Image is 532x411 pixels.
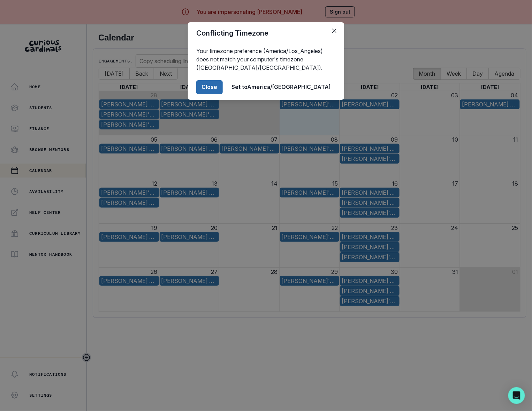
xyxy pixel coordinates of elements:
button: Set toAmerica/[GEOGRAPHIC_DATA] [227,80,336,94]
button: Close [329,25,340,36]
div: Open Intercom Messenger [508,387,525,404]
div: Your timezone preference (America/Los_Angeles) does not match your computer's timezone ([GEOGRAPH... [188,44,344,75]
header: Conflicting Timezone [188,22,344,44]
button: Close [196,80,223,94]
